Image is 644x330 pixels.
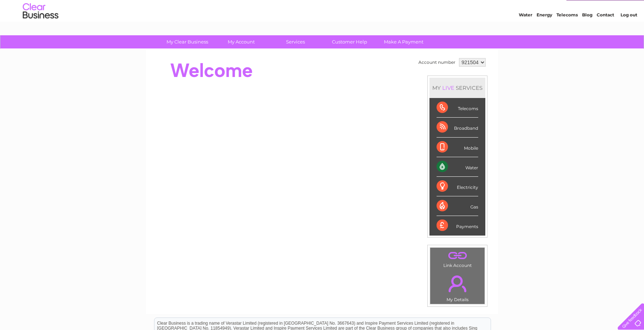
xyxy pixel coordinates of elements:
[437,138,478,157] div: Mobile
[158,35,217,48] a: My Clear Business
[212,35,271,48] a: My Account
[432,271,483,296] a: .
[154,4,491,35] div: Clear Business is a trading name of Verastar Limited (registered in [GEOGRAPHIC_DATA] No. 3667643...
[621,30,637,36] a: Log out
[320,35,379,48] a: Customer Help
[266,35,325,48] a: Services
[437,177,478,196] div: Electricity
[430,247,485,270] td: Link Account
[556,30,578,36] a: Telecoms
[437,196,478,216] div: Gas
[417,56,457,68] td: Account number
[437,118,478,137] div: Broadband
[430,269,485,304] td: My Details
[437,98,478,118] div: Telecoms
[441,84,456,91] div: LIVE
[437,216,478,235] div: Payments
[510,4,559,12] a: 0333 014 3131
[437,157,478,177] div: Water
[429,78,485,98] div: MY SERVICES
[537,30,552,36] a: Energy
[582,30,592,36] a: Blog
[374,35,433,48] a: Make A Payment
[597,30,614,36] a: Contact
[519,30,532,36] a: Water
[22,19,59,40] img: logo.png
[432,249,483,262] a: .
